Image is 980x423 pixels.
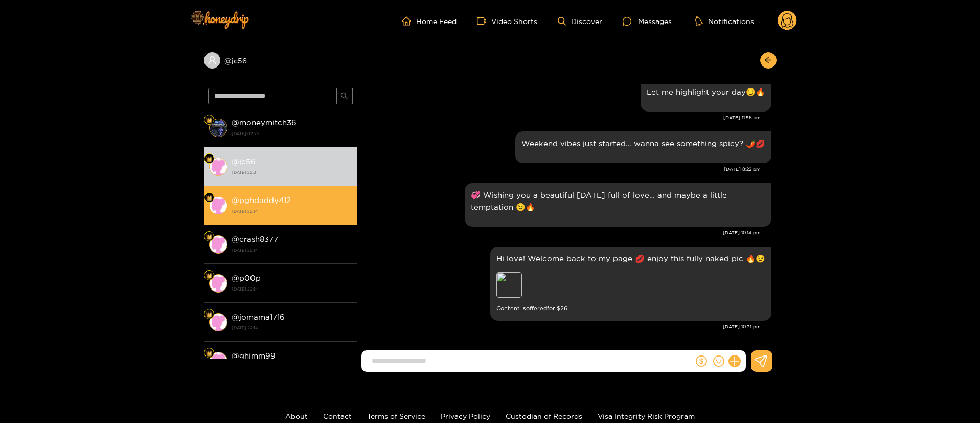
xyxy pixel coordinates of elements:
[232,351,276,360] strong: @ ghimm99
[232,323,352,332] strong: [DATE] 22:14
[477,16,491,26] span: video-camera
[232,235,278,243] strong: @ crash8377
[340,92,348,101] span: search
[496,253,765,264] p: Hi love! Welcome back to my page 💋 enjoy this fully naked pic 🔥😉
[713,355,724,367] span: smile
[232,129,352,138] strong: [DATE] 02:25
[647,86,765,98] p: Let me highlight your day😏🔥
[362,114,761,121] div: [DATE] 11:56 am
[204,52,357,69] div: @jc56
[764,56,772,65] span: arrow-left
[641,80,771,112] div: Aug. 22, 11:56 am
[232,196,291,205] strong: @ pghdaddy412
[206,117,212,123] img: Fan Level
[362,323,761,330] div: [DATE] 10:31 pm
[285,412,308,420] a: About
[209,196,227,215] img: conversation
[232,274,261,282] strong: @ p00p
[367,412,425,420] a: Terms of Service
[521,138,765,149] p: Weekend vibes just started… wanna see something spicy? 🌶️💋
[209,274,227,293] img: conversation
[209,158,227,176] img: conversation
[208,56,217,65] span: user
[506,412,582,420] a: Custodian of Records
[623,15,672,27] div: Messages
[206,273,212,279] img: Fan Level
[209,119,227,137] img: conversation
[696,355,707,367] span: dollar
[515,131,771,163] div: Aug. 22, 8:22 pm
[206,156,212,162] img: Fan Level
[232,207,352,216] strong: [DATE] 22:14
[692,16,757,26] button: Notifications
[760,52,777,69] button: arrow-left
[323,412,352,420] a: Contact
[209,235,227,254] img: conversation
[441,412,490,420] a: Privacy Policy
[232,284,352,294] strong: [DATE] 22:14
[232,118,297,127] strong: @ moneymitch36
[471,189,765,213] p: 💞 Wishing you a beautiful [DATE] full of love… and maybe a little temptation 😉🔥
[362,166,761,173] div: [DATE] 8:22 pm
[232,168,352,177] strong: [DATE] 22:31
[336,88,353,104] button: search
[232,157,256,166] strong: @ jc56
[232,313,285,321] strong: @ jomama1716
[206,311,212,318] img: Fan Level
[402,16,457,26] a: Home Feed
[558,17,602,26] a: Discover
[209,352,227,370] img: conversation
[465,183,771,227] div: Aug. 24, 10:14 pm
[694,353,709,369] button: dollar
[206,234,212,240] img: Fan Level
[598,412,695,420] a: Visa Integrity Risk Program
[362,229,761,236] div: [DATE] 10:14 pm
[496,303,765,315] small: Content is offered for $ 26
[206,350,212,357] img: Fan Level
[232,246,352,255] strong: [DATE] 22:14
[490,247,771,321] div: Aug. 24, 10:31 pm
[477,16,537,26] a: Video Shorts
[206,195,212,201] img: Fan Level
[402,16,416,26] span: home
[209,313,227,331] img: conversation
